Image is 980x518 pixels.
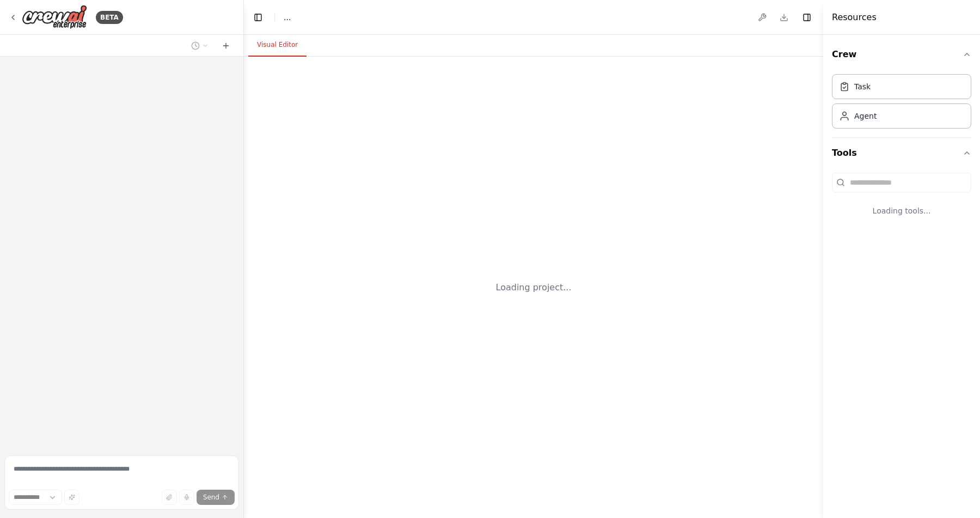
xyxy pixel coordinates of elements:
[832,138,971,168] button: Tools
[832,11,877,24] h4: Resources
[496,281,572,294] div: Loading project...
[799,10,814,25] button: Hide right sidebar
[64,490,79,505] button: Improve this prompt
[854,81,871,92] div: Task
[22,5,87,29] img: Logo
[96,11,123,24] div: BETA
[217,39,235,52] button: Start a new chat
[250,10,266,25] button: Hide left sidebar
[854,111,877,121] div: Agent
[162,490,177,505] button: Upload files
[187,39,213,52] button: Switch to previous chat
[284,12,291,23] nav: breadcrumb
[203,493,219,502] span: Send
[832,39,971,70] button: Crew
[179,490,194,505] button: Click to speak your automation idea
[284,12,291,23] span: ...
[832,70,971,137] div: Crew
[832,197,971,225] div: Loading tools...
[248,34,307,57] button: Visual Editor
[832,168,971,234] div: Tools
[197,490,235,505] button: Send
